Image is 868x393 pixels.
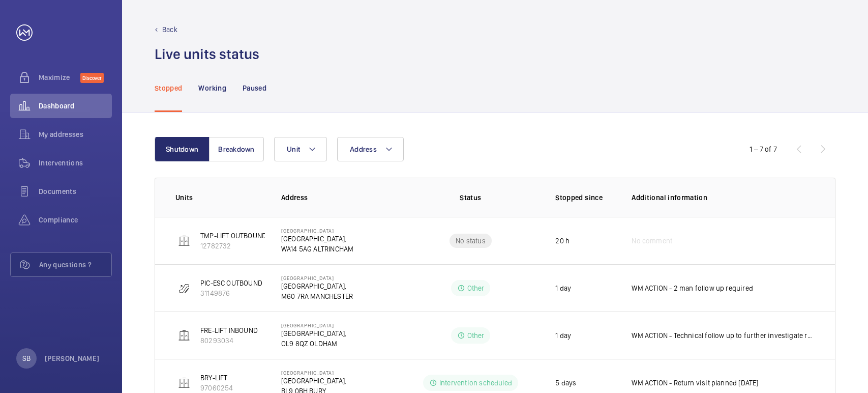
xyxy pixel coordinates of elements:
span: Interventions [39,158,112,168]
span: Any questions ? [39,260,111,270]
p: Other [467,283,485,293]
p: Address [281,192,402,203]
p: [GEOGRAPHIC_DATA], [281,234,353,244]
p: Additional information [632,192,815,203]
p: 1 day [555,330,571,341]
p: [GEOGRAPHIC_DATA], [281,376,346,386]
div: 1 – 7 of 7 [750,144,777,154]
p: SB [22,353,31,363]
p: WA14 5AG ALTRINCHAM [281,244,353,254]
button: Unit [274,137,327,161]
h1: Live units status [155,45,259,64]
p: FRE-LIFT INBOUND [200,325,258,335]
p: Stopped since [555,192,615,203]
p: [GEOGRAPHIC_DATA] [281,322,346,328]
span: Dashboard [39,101,112,111]
p: Paused [243,83,266,93]
p: 5 days [555,378,576,388]
p: Units [175,192,265,203]
p: Back [162,24,177,35]
p: Other [467,330,485,341]
p: 97060254 [200,383,233,393]
p: WM ACTION - Return visit planned [DATE] [632,378,758,388]
span: Discover [80,73,104,83]
p: [GEOGRAPHIC_DATA], [281,281,353,291]
p: 80293034 [200,335,258,346]
p: Status [409,192,532,203]
p: Stopped [155,83,182,93]
button: Breakdown [209,137,264,161]
p: [GEOGRAPHIC_DATA] [281,370,346,376]
span: Documents [39,186,112,196]
p: M60 7RA MANCHESTER [281,291,353,301]
p: [PERSON_NAME] [45,353,100,363]
span: Unit [287,145,300,153]
p: 20 h [555,236,570,246]
p: [GEOGRAPHIC_DATA] [281,228,353,234]
span: Maximize [39,72,80,82]
img: escalator.svg [178,282,190,294]
p: Intervention scheduled [439,378,512,388]
p: WM ACTION - 2 man follow up required [632,283,753,293]
p: WM ACTION - Technical follow up to further investigate required [632,330,815,341]
p: Working [198,83,226,93]
span: Address [350,145,377,153]
p: [GEOGRAPHIC_DATA] [281,275,353,281]
p: BRY-LIFT [200,373,233,383]
p: No status [456,236,486,246]
span: No comment [632,236,672,246]
p: OL9 8QZ OLDHAM [281,339,346,349]
span: Compliance [39,215,112,225]
p: 1 day [555,283,571,293]
button: Shutdown [155,137,209,161]
img: elevator.svg [178,377,190,389]
span: My addresses [39,129,112,139]
p: 31149876 [200,288,262,298]
p: [GEOGRAPHIC_DATA], [281,328,346,339]
p: 12782732 [200,241,266,251]
img: elevator.svg [178,329,190,342]
p: PIC-ESC OUTBOUND [200,278,262,288]
p: TMP-LIFT OUTBOUND [200,231,266,241]
img: elevator.svg [178,235,190,247]
button: Address [337,137,404,161]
